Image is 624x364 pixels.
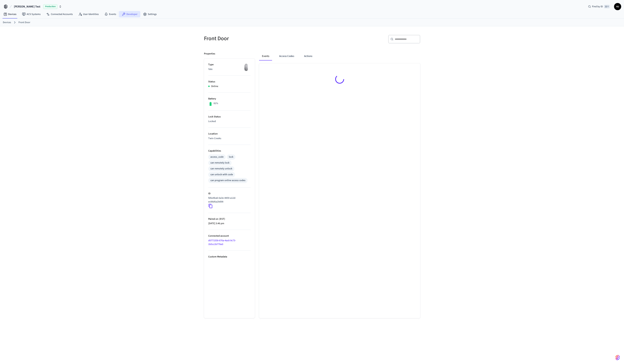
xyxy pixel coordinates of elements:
[210,161,229,165] div: can remotely lock
[242,63,251,72] img: August Wifi Smart Lock 3rd Gen, Silver, Front
[615,355,620,360] img: SeamLogoGradient.69752ec5.svg
[208,196,249,204] p: fd6e4ba6-6a3e-4859-a12d-ec88d6a29d98
[76,11,102,17] a: User Identities
[102,11,119,17] a: Events
[208,67,251,71] p: Yale
[210,179,245,182] div: can program online access codes
[208,137,251,140] p: Twin Creeks
[204,52,215,56] p: Properties
[208,120,251,123] p: Locked
[14,4,40,9] span: [PERSON_NAME] Test
[276,52,297,60] button: Access Codes
[218,217,225,221] span: ( EST )
[208,192,251,196] p: ID
[3,21,11,24] a: Devices
[140,11,160,17] a: Settings
[210,167,232,171] div: can remotely unlock
[259,52,272,60] button: Events
[208,97,251,101] p: Battery
[301,52,315,60] button: Actions
[204,35,310,42] h5: Front Door
[585,3,613,10] div: Find by ID⌘ K
[43,11,76,17] a: Connected Accounts
[208,234,251,238] p: Connected account
[208,63,251,67] p: Type
[229,155,233,159] div: lock
[208,80,251,84] p: Status
[1,11,19,17] a: Devices
[259,52,420,60] div: ant example
[614,3,621,10] span: AJ
[208,255,251,259] p: Custom Metadata
[208,239,236,246] a: d0771558-676a-4ac6-9c73-1b5cc1b776e0
[208,132,251,136] p: Location
[208,222,251,225] p: [DATE] 3:46 pm
[210,173,233,176] div: can unlock with code
[614,3,621,10] button: AJ
[18,21,30,24] a: Front Door
[19,11,43,17] a: ACS Systems
[592,5,603,8] span: Find by ID
[208,149,251,153] p: Capabilities
[119,11,140,17] a: Developer
[211,85,218,88] p: Online
[210,155,224,159] div: access_code
[604,5,610,8] span: ⌘ K
[208,115,251,119] p: Lock Status
[43,4,57,9] span: Production
[214,102,218,105] p: 81%
[208,217,251,221] p: Paired on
